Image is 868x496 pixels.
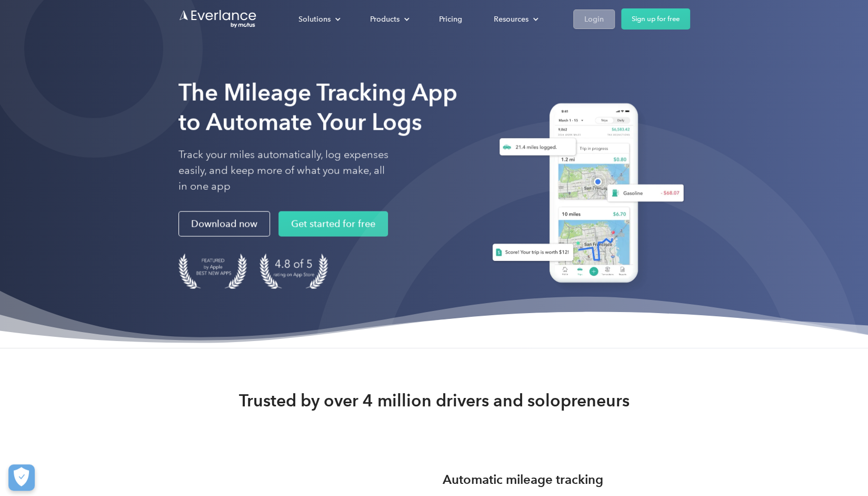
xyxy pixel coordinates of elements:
[439,13,462,26] div: Pricing
[573,9,615,29] a: Login
[428,10,473,28] a: Pricing
[370,13,400,26] div: Products
[480,95,690,295] img: Everlance, mileage tracker app, expense tracking app
[178,211,270,237] a: Download now
[178,147,389,194] p: Track your miles automatically, log expenses easily, and keep more of what you make, all in one app
[584,13,604,26] div: Login
[8,464,35,491] button: Cookies Settings
[288,10,349,28] div: Solutions
[298,13,331,26] div: Solutions
[494,13,528,26] div: Resources
[178,254,247,289] img: Badge for Featured by Apple Best New Apps
[278,211,388,237] a: Get started for free
[483,10,547,28] div: Resources
[178,79,457,136] strong: The Mileage Tracking App to Automate Your Logs
[443,470,603,489] h3: Automatic mileage tracking
[360,10,418,28] div: Products
[239,390,630,411] strong: Trusted by over 4 million drivers and solopreneurs
[178,9,257,29] a: Go to homepage
[260,254,328,289] img: 4.9 out of 5 stars on the app store
[621,8,690,30] a: Sign up for free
